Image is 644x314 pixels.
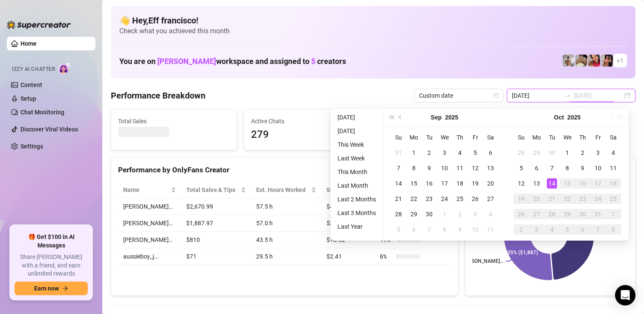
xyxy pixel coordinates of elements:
div: 4 [608,148,618,158]
div: 29 [409,209,419,219]
div: 22 [409,194,419,204]
td: 2025-10-21 [544,191,560,206]
td: 2025-10-27 [529,206,544,222]
div: 3 [531,224,542,235]
div: 24 [439,194,450,204]
div: 1 [608,209,618,219]
div: Est. Hours Worked [256,185,309,195]
div: 13 [531,178,542,189]
span: Name [123,185,169,195]
div: Performance by OnlyFans Creator [118,164,451,176]
td: 2025-10-22 [560,191,575,206]
li: Last 2 Months [334,194,379,204]
td: 2025-10-16 [575,176,590,191]
th: Th [575,130,590,145]
td: 2025-10-03 [590,145,606,160]
div: 12 [470,163,480,173]
div: 14 [393,178,404,189]
span: Total Sales & Tips [186,185,239,195]
td: 2025-10-25 [606,191,621,206]
div: 5 [516,163,526,173]
li: This Week [334,140,379,150]
div: 9 [424,163,434,173]
div: 29 [531,148,542,158]
td: 2025-09-16 [422,176,437,191]
td: 29.5 h [251,248,321,265]
td: 2025-09-29 [529,145,544,160]
img: AI Chatter [58,62,72,74]
div: 27 [485,194,496,204]
td: 2025-09-12 [468,160,483,176]
td: $18.62 [321,232,375,248]
div: 7 [424,224,434,235]
div: 31 [393,148,404,158]
td: 2025-09-28 [514,145,529,160]
th: Sa [606,130,621,145]
div: 19 [470,178,480,189]
div: 6 [409,224,419,235]
text: [PERSON_NAME]… [461,258,503,264]
div: 4 [485,209,496,219]
td: 2025-09-24 [437,191,452,206]
span: Check what you achieved this month [119,26,627,36]
td: 2025-10-08 [437,222,452,237]
td: 2025-10-10 [590,160,606,176]
td: 2025-09-27 [483,191,498,206]
td: 2025-10-01 [560,145,575,160]
a: Content [20,81,42,88]
div: 30 [547,148,557,158]
td: 2025-09-11 [452,160,468,176]
td: 2025-10-20 [529,191,544,206]
img: Vanessa [588,55,600,67]
td: 2025-10-06 [406,222,422,237]
span: Sales / Hour [326,185,363,195]
td: 2025-10-04 [606,145,621,160]
td: 2025-10-11 [606,160,621,176]
td: 2025-09-29 [406,206,422,222]
td: 2025-09-18 [452,176,468,191]
div: 30 [578,209,588,219]
td: 2025-10-02 [575,145,590,160]
div: 17 [593,178,603,189]
td: 2025-10-17 [590,176,606,191]
td: 2025-09-17 [437,176,452,191]
td: 43.5 h [251,232,321,248]
div: 3 [470,209,480,219]
td: 2025-09-10 [437,160,452,176]
li: [DATE] [334,126,379,136]
td: 2025-10-11 [483,222,498,237]
div: 22 [562,194,572,204]
button: Earn nowarrow-right [14,282,88,295]
li: Last Month [334,180,379,191]
div: Open Intercom Messenger [615,285,635,305]
div: 7 [393,163,404,173]
button: Choose a year [567,109,580,126]
td: 2025-10-09 [575,160,590,176]
div: 1 [439,209,450,219]
div: 14 [547,178,557,189]
td: 2025-11-07 [590,222,606,237]
div: 28 [516,148,526,158]
div: 20 [485,178,496,189]
a: Settings [20,143,43,150]
div: 1 [409,148,419,158]
td: $1,887.97 [181,215,251,232]
td: aussieboy_j… [118,248,181,265]
span: [PERSON_NAME] [157,57,216,66]
div: 28 [393,209,404,219]
div: 7 [593,224,603,235]
td: 2025-09-09 [422,160,437,176]
div: 18 [455,178,465,189]
td: 2025-09-02 [422,145,437,160]
button: Choose a year [445,109,458,126]
div: 9 [455,224,465,235]
span: 5 [311,57,315,66]
img: Zach [601,55,613,67]
th: Fr [590,130,606,145]
th: We [560,130,575,145]
div: 16 [578,178,588,189]
div: 6 [531,163,542,173]
div: 28 [547,209,557,219]
td: 2025-10-07 [544,160,560,176]
span: + 1 [617,56,624,65]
